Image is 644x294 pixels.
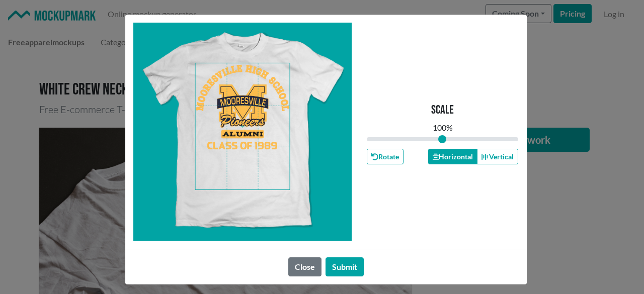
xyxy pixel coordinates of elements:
[367,149,404,164] button: Rotate
[431,103,454,118] p: Scale
[477,149,518,164] button: Vertical
[326,257,364,276] button: Submit
[288,257,321,276] button: Close
[433,122,453,134] div: 100 %
[428,149,477,164] button: Horizontal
